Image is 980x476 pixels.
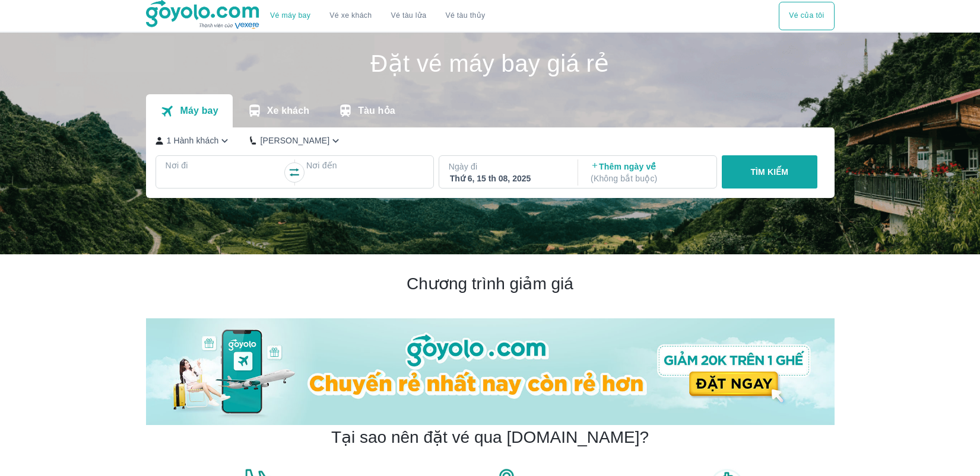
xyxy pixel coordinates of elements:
p: Xe khách [267,105,309,117]
button: 1 Hành khách [156,135,231,147]
div: choose transportation mode [779,2,834,30]
p: Máy bay [180,105,218,117]
h2: Chương trình giảm giá [146,273,835,295]
p: Thêm ngày về [591,161,706,184]
p: Tàu hỏa [358,105,395,117]
h2: Tại sao nên đặt vé qua [DOMAIN_NAME]? [331,427,649,448]
div: transportation tabs [146,94,410,127]
p: 1 Hành khách [167,135,219,146]
img: banner-home [146,318,835,425]
button: Vé của tôi [779,2,834,30]
a: Vé máy bay [270,11,310,20]
button: [PERSON_NAME] [250,135,342,147]
a: Vé tàu lửa [382,2,436,30]
div: choose transportation mode [261,2,494,30]
p: ( Không bắt buộc ) [591,172,706,184]
p: Ngày đi [449,161,566,172]
button: TÌM KIẾM [722,155,817,189]
div: Thứ 6, 15 th 08, 2025 [450,172,565,184]
button: Vé tàu thủy [436,2,494,30]
a: Vé xe khách [329,11,372,20]
p: Nơi đi [166,159,283,171]
p: [PERSON_NAME] [260,135,329,146]
h1: Đặt vé máy bay giá rẻ [146,52,835,75]
p: Nơi đến [306,159,424,171]
p: TÌM KIẾM [750,166,788,178]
